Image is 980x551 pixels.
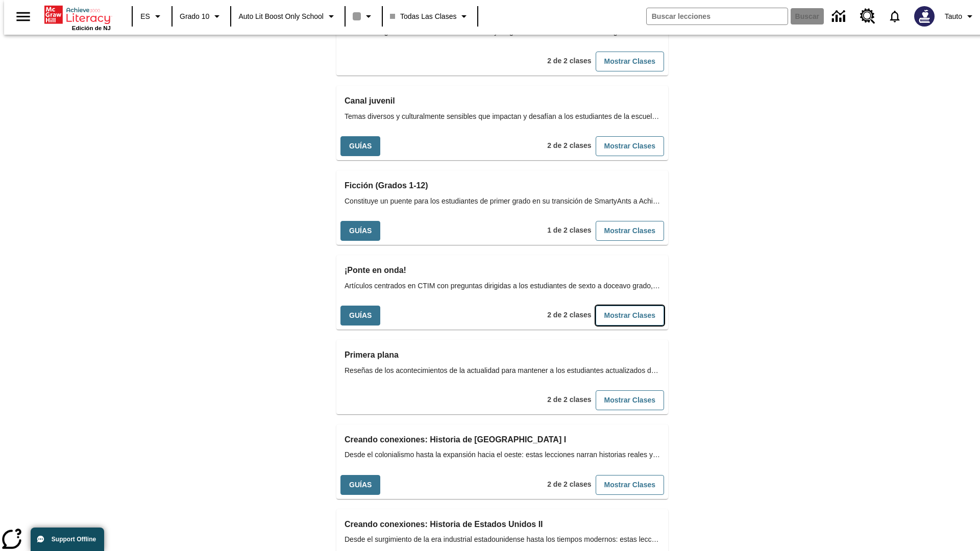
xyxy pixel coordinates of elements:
[238,11,324,22] span: Auto Lit Boost only School
[547,480,591,488] span: 2 de 2 clases
[596,475,664,495] button: Mostrar Clases
[547,226,591,234] span: 1 de 2 clases
[345,534,660,545] span: Desde el surgimiento de la era industrial estadounidense hasta los tiempos modernos: estas leccio...
[140,11,150,22] span: ES
[31,528,104,551] button: Support Offline
[547,311,591,319] span: 2 de 2 clases
[386,7,475,26] button: Clase: Todas las clases, Selecciona una clase
[345,179,660,193] h3: Ficción (Grados 1-12)
[596,136,664,156] button: Mostrar Clases
[345,449,660,460] span: Desde el colonialismo hasta la expansión hacia el oeste: estas lecciones narran historias reales ...
[176,7,227,26] button: Grado: Grado 10, Elige un grado
[345,517,660,532] h3: Creando conexiones: Historia de Estados Unidos II
[390,11,457,22] span: Todas las clases
[881,3,908,30] a: Notificaciones
[340,136,380,156] button: Guías
[547,395,591,404] span: 2 de 2 clases
[596,390,664,410] button: Mostrar Clases
[596,221,664,241] button: Mostrar Clases
[180,11,209,22] span: Grado 10
[340,306,380,325] button: Guías
[340,475,380,495] button: Guías
[826,3,854,31] a: Centro de información
[596,306,664,325] button: Mostrar Clases
[234,7,341,26] button: Escuela: Auto Lit Boost only School, Seleccione su escuela
[345,348,660,362] h3: Primera plana
[340,221,380,241] button: Guías
[914,6,935,27] img: Avatar
[596,52,664,71] button: Mostrar Clases
[547,141,591,149] span: 2 de 2 clases
[908,3,941,30] button: Escoja un nuevo avatar
[136,7,168,26] button: Lenguaje: ES, Selecciona un idioma
[941,7,980,26] button: Perfil/Configuración
[345,365,660,376] span: Reseñas de los acontecimientos de la actualidad para mantener a los estudiantes actualizados de l...
[72,25,111,31] span: Edición de NJ
[52,536,96,543] span: Support Offline
[44,4,111,31] div: Portada
[345,263,660,278] h3: ¡Ponte en onda!
[945,11,962,22] span: Tauto
[8,2,38,32] button: Abrir el menú lateral
[854,3,881,30] a: Centro de recursos, Se abrirá en una pestaña nueva.
[647,8,788,24] input: Buscar campo
[345,196,660,207] span: Constituye un puente para los estudiantes de primer grado en su transición de SmartyAnts a Achiev...
[547,57,591,65] span: 2 de 2 clases
[345,433,660,447] h3: Creando conexiones: Historia de Estados Unidos I
[345,281,660,291] span: Artículos centrados en CTIM con preguntas dirigidas a los estudiantes de sexto a doceavo grado, q...
[345,94,660,108] h3: Canal juvenil
[345,111,660,122] span: Temas diversos y culturalmente sensibles que impactan y desafían a los estudiantes de la escuela ...
[44,5,111,25] a: Portada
